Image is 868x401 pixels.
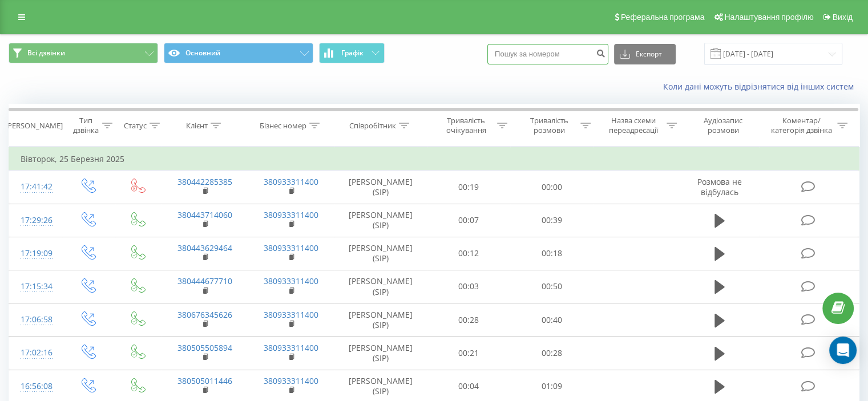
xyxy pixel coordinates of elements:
[177,176,232,187] a: 380442285385
[9,148,859,171] td: Вівторок, 25 Березня 2025
[164,43,313,63] button: Основний
[177,309,232,320] a: 380676345626
[21,209,51,232] div: 17:29:26
[334,204,427,237] td: [PERSON_NAME] (SIP)
[264,209,318,220] a: 380933311400
[510,270,593,303] td: 00:50
[621,13,705,22] span: Реферальна програма
[427,270,510,303] td: 00:03
[487,44,608,64] input: Пошук за номером
[334,171,427,204] td: [PERSON_NAME] (SIP)
[264,176,318,187] a: 380933311400
[9,43,158,63] button: Всі дзвінки
[186,121,208,131] div: Клієнт
[427,237,510,270] td: 00:12
[21,276,51,298] div: 17:15:34
[427,171,510,204] td: 00:19
[768,116,834,135] div: Коментар/категорія дзвінка
[341,49,364,57] span: Графік
[697,176,742,197] span: Розмова не відбулась
[177,209,232,220] a: 380443714060
[690,116,757,135] div: Аудіозапис розмови
[604,116,664,135] div: Назва схеми переадресації
[264,342,318,353] a: 380933311400
[21,375,51,398] div: 16:56:08
[72,116,99,135] div: Тип дзвінка
[614,44,676,64] button: Експорт
[319,43,385,63] button: Графік
[260,121,306,131] div: Бізнес номер
[520,116,578,135] div: Тривалість розмови
[21,309,51,331] div: 17:06:58
[510,303,593,337] td: 00:40
[21,342,51,364] div: 17:02:16
[21,176,51,198] div: 17:41:42
[510,171,593,204] td: 00:00
[334,237,427,270] td: [PERSON_NAME] (SIP)
[27,48,65,58] span: Всі дзвінки
[427,303,510,337] td: 00:28
[177,242,232,253] a: 380443629464
[264,276,318,286] a: 380933311400
[829,337,857,364] div: Open Intercom Messenger
[833,13,853,22] span: Вихід
[334,303,427,337] td: [PERSON_NAME] (SIP)
[21,242,51,265] div: 17:19:09
[264,242,318,253] a: 380933311400
[724,13,813,22] span: Налаштування профілю
[510,204,593,237] td: 00:39
[5,121,63,131] div: [PERSON_NAME]
[510,337,593,370] td: 00:28
[177,276,232,286] a: 380444677710
[334,270,427,303] td: [PERSON_NAME] (SIP)
[663,81,859,92] a: Коли дані можуть відрізнятися вiд інших систем
[349,121,396,131] div: Співробітник
[427,337,510,370] td: 00:21
[427,204,510,237] td: 00:07
[177,375,232,386] a: 380505011446
[264,309,318,320] a: 380933311400
[124,121,147,131] div: Статус
[264,375,318,386] a: 380933311400
[438,116,495,135] div: Тривалість очікування
[177,342,232,353] a: 380505505894
[510,237,593,270] td: 00:18
[334,337,427,370] td: [PERSON_NAME] (SIP)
